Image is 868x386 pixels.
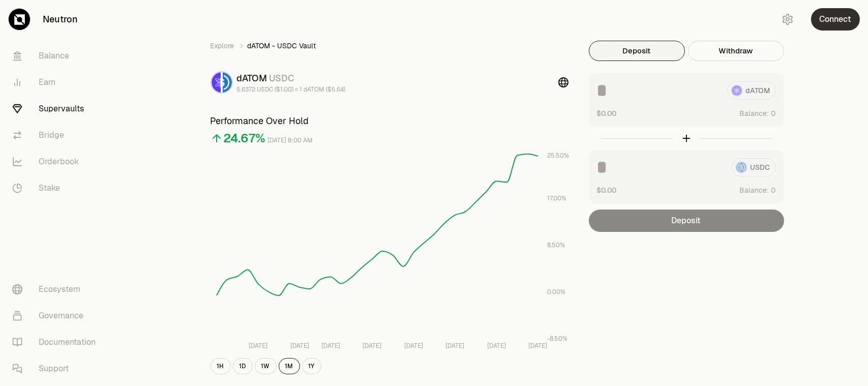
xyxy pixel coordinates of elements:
div: [DATE] 8:00 AM [268,135,313,146]
img: dATOM Logo [212,72,221,93]
img: USDC Logo [223,72,232,93]
tspan: [DATE] [404,342,423,350]
tspan: [DATE] [321,342,340,350]
tspan: 8.50% [547,241,565,249]
button: $0.00 [597,108,617,118]
tspan: 17.00% [547,194,566,202]
tspan: [DATE] [445,342,464,350]
nav: breadcrumb [211,41,568,51]
tspan: -8.50% [547,335,567,343]
a: Ecosystem [4,276,110,303]
a: Governance [4,303,110,329]
div: 5.6372 USDC ($1.00) = 1 dATOM ($5.64) [237,85,346,94]
button: 1M [279,358,300,374]
button: 1H [211,358,231,374]
span: Balance: [740,185,769,195]
a: Supervaults [4,96,110,122]
a: Balance [4,43,110,69]
tspan: [DATE] [363,342,381,350]
button: 1W [255,358,277,374]
button: Connect [811,8,860,31]
a: Explore [211,41,234,51]
a: Bridge [4,122,110,149]
a: Documentation [4,329,110,355]
tspan: [DATE] [487,342,505,350]
tspan: [DATE] [290,342,309,350]
button: Withdraw [688,41,784,61]
tspan: 0.00% [547,288,565,296]
span: USDC [270,72,295,84]
span: Balance: [740,108,769,118]
a: Earn [4,69,110,96]
h3: Performance Over Hold [211,114,568,128]
span: dATOM - USDC Vault [248,41,316,51]
button: $0.00 [597,185,617,195]
button: Deposit [589,41,685,61]
button: 1D [233,358,253,374]
a: Support [4,355,110,382]
button: 1Y [302,358,321,374]
a: Orderbook [4,149,110,175]
tspan: [DATE] [249,342,267,350]
div: 24.67% [224,130,266,146]
tspan: [DATE] [528,342,547,350]
tspan: 25.50% [547,152,569,160]
div: dATOM [237,71,346,85]
a: Stake [4,175,110,201]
